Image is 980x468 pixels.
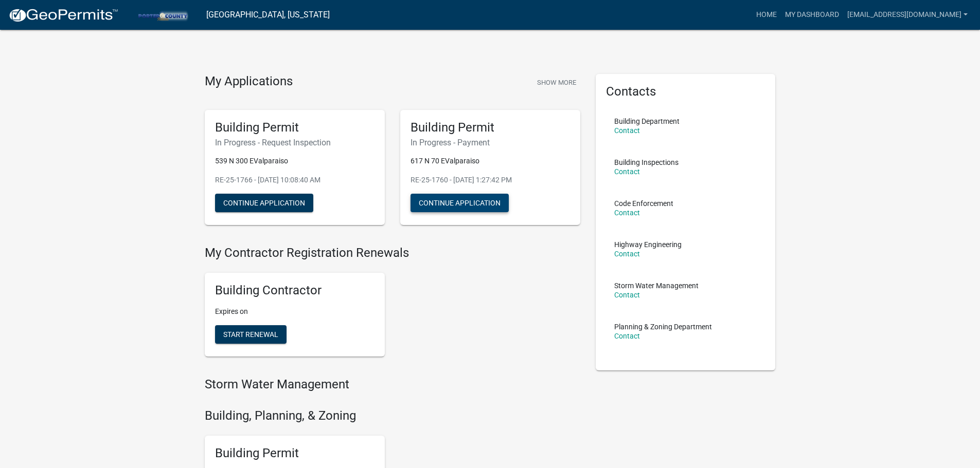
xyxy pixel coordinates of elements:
[606,84,765,99] h5: Contacts
[215,138,375,147] h6: In Progress - Request Inspection
[614,200,673,207] p: Code Enforcement
[215,175,375,185] p: RE-25-1766 - [DATE] 10:08:40 AM
[223,330,278,339] span: Start Renewal
[215,120,375,135] h5: Building Permit
[127,8,198,22] img: Porter County, Indiana
[614,282,699,289] p: Storm Water Management
[843,5,972,25] a: [EMAIL_ADDRESS][DOMAIN_NAME]
[752,5,781,25] a: Home
[614,332,640,340] a: Contact
[205,74,293,89] h4: My Applications
[614,291,640,299] a: Contact
[215,446,375,461] h5: Building Permit
[206,6,330,24] a: [GEOGRAPHIC_DATA], [US_STATE]
[411,138,570,147] h6: In Progress - Payment
[614,250,640,258] a: Contact
[614,167,640,176] a: Contact
[411,175,570,185] p: RE-25-1760 - [DATE] 1:27:42 PM
[205,377,580,392] h4: Storm Water Management
[614,118,680,125] p: Building Department
[614,159,679,166] p: Building Inspections
[614,209,640,217] a: Contact
[411,194,509,212] button: Continue Application
[411,120,570,135] h5: Building Permit
[215,156,375,166] p: 539 N 300 EValparaiso
[215,306,375,317] p: Expires on
[205,408,580,423] h4: Building, Planning, & Zoning
[215,283,375,298] h5: Building Contractor
[614,241,682,248] p: Highway Engineering
[205,246,580,365] wm-registration-list-section: My Contractor Registration Renewals
[205,246,580,260] h4: My Contractor Registration Renewals
[614,126,640,135] a: Contact
[411,156,570,166] p: 617 N 70 EValparaiso
[533,74,580,91] button: Show More
[215,194,313,212] button: Continue Application
[614,323,712,330] p: Planning & Zoning Department
[215,325,287,344] button: Start Renewal
[781,5,843,25] a: My Dashboard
